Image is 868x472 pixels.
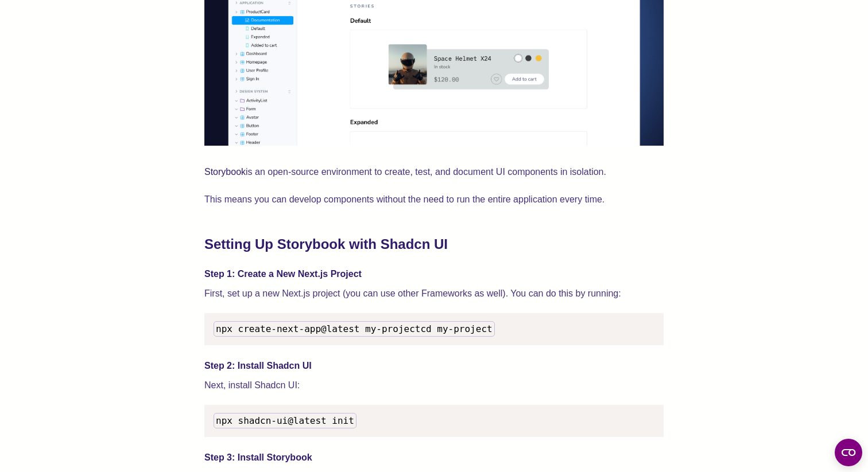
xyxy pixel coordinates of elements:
[204,377,664,393] p: Next, install Shadcn UI:
[204,164,664,180] p: is an open-source environment to create, test, and document UI components in isolation.
[216,415,354,426] span: npx shadcn-ui@latest init
[835,439,862,466] button: Open CMP widget
[204,451,664,465] h4: Step 3: Install Storybook
[204,267,664,281] h4: Step 1: Create a New Next.js Project
[214,321,495,337] code: cd my-project
[204,192,664,208] p: This means you can develop components without the need to run the entire application every time.
[204,286,664,302] p: First, set up a new Next.js project (you can use other Frameworks as well). You can do this by ru...
[216,323,420,334] span: npx create-next-app@latest my-project
[204,359,664,373] h4: Step 2: Install Shadcn UI
[204,167,246,177] a: Storybook
[204,235,664,253] h2: Setting Up Storybook with Shadcn UI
